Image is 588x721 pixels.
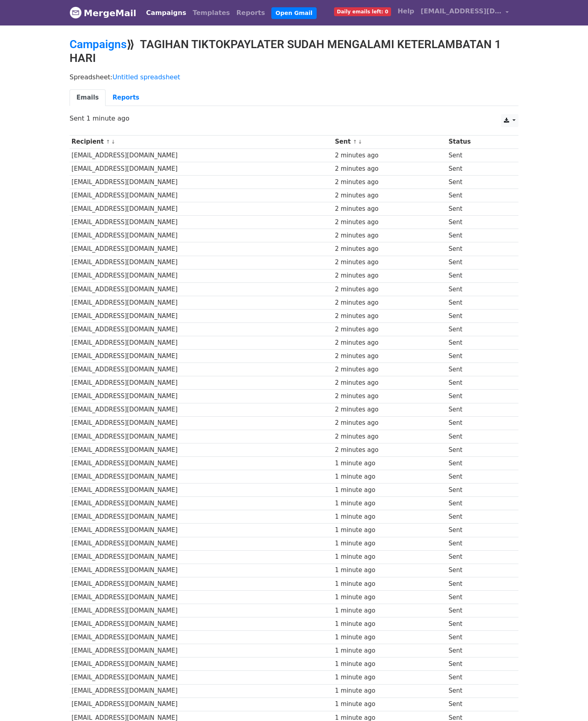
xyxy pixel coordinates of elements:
td: [EMAIL_ADDRESS][DOMAIN_NAME] [70,456,333,470]
td: Sent [447,550,509,564]
td: Sent [447,162,509,175]
div: 2 minutes ago [335,405,444,414]
div: 2 minutes ago [335,271,444,280]
td: Sent [447,564,509,577]
a: Campaigns [143,5,189,21]
a: Daily emails left: 0 [331,3,394,19]
td: [EMAIL_ADDRESS][DOMAIN_NAME] [70,229,333,242]
td: [EMAIL_ADDRESS][DOMAIN_NAME] [70,242,333,256]
div: 2 minutes ago [335,231,444,240]
td: [EMAIL_ADDRESS][DOMAIN_NAME] [70,282,333,296]
div: 2 minutes ago [335,204,444,214]
a: MergeMail [70,4,136,21]
td: [EMAIL_ADDRESS][DOMAIN_NAME] [70,657,333,671]
div: 2 minutes ago [335,445,444,455]
a: Templates [189,5,233,21]
a: Emails [70,89,106,106]
td: Sent [447,416,509,430]
div: 2 minutes ago [335,418,444,428]
td: [EMAIL_ADDRESS][DOMAIN_NAME] [70,537,333,550]
td: Sent [447,510,509,524]
td: [EMAIL_ADDRESS][DOMAIN_NAME] [70,671,333,684]
div: 1 minute ago [335,579,444,589]
div: 1 minute ago [335,619,444,629]
div: 2 minutes ago [335,298,444,307]
a: [EMAIL_ADDRESS][DOMAIN_NAME] [417,3,512,22]
div: 2 minutes ago [335,378,444,388]
td: Sent [447,336,509,350]
td: [EMAIL_ADDRESS][DOMAIN_NAME] [70,617,333,631]
td: [EMAIL_ADDRESS][DOMAIN_NAME] [70,376,333,390]
td: [EMAIL_ADDRESS][DOMAIN_NAME] [70,430,333,443]
td: [EMAIL_ADDRESS][DOMAIN_NAME] [70,497,333,510]
td: [EMAIL_ADDRESS][DOMAIN_NAME] [70,510,333,524]
td: [EMAIL_ADDRESS][DOMAIN_NAME] [70,470,333,483]
td: Sent [447,323,509,336]
td: Sent [447,216,509,229]
div: 2 minutes ago [335,365,444,374]
h2: ⟫ TAGIHAN TIKTOKPAYLATER SUDAH MENGALAMI KETERLAMBATAN 1 HARI [70,38,518,65]
td: Sent [447,148,509,162]
td: Sent [447,376,509,390]
td: Sent [447,631,509,644]
td: Sent [447,363,509,376]
td: Sent [447,229,509,242]
td: Sent [447,175,509,189]
td: [EMAIL_ADDRESS][DOMAIN_NAME] [70,577,333,590]
div: 1 minute ago [335,606,444,615]
a: Open Gmail [271,7,316,19]
div: 2 minutes ago [335,244,444,254]
td: Sent [447,671,509,684]
td: [EMAIL_ADDRESS][DOMAIN_NAME] [70,483,333,497]
td: Sent [447,443,509,456]
div: 2 minutes ago [335,392,444,401]
div: 2 minutes ago [335,325,444,334]
div: 2 minutes ago [335,151,444,160]
div: 2 minutes ago [335,258,444,267]
td: Sent [447,430,509,443]
a: ↓ [111,139,115,145]
a: ↓ [358,139,362,145]
div: 1 minute ago [335,660,444,669]
th: Sent [333,135,446,148]
td: Sent [447,242,509,256]
div: 1 minute ago [335,633,444,642]
a: Help [394,3,417,19]
a: Reports [233,5,269,21]
div: 2 minutes ago [335,178,444,187]
td: Sent [447,644,509,657]
td: [EMAIL_ADDRESS][DOMAIN_NAME] [70,323,333,336]
td: Sent [447,577,509,590]
td: [EMAIL_ADDRESS][DOMAIN_NAME] [70,550,333,564]
td: [EMAIL_ADDRESS][DOMAIN_NAME] [70,189,333,202]
td: [EMAIL_ADDRESS][DOMAIN_NAME] [70,162,333,175]
td: Sent [447,698,509,711]
p: Spreadsheet: [70,73,518,81]
div: 1 minute ago [335,512,444,522]
a: ↑ [106,139,110,145]
td: Sent [447,256,509,269]
span: Daily emails left: 0 [334,7,391,16]
td: [EMAIL_ADDRESS][DOMAIN_NAME] [70,443,333,456]
td: Sent [447,604,509,617]
td: Sent [447,617,509,631]
td: [EMAIL_ADDRESS][DOMAIN_NAME] [70,175,333,189]
p: Sent 1 minute ago [70,114,518,123]
div: 2 minutes ago [335,218,444,227]
td: [EMAIL_ADDRESS][DOMAIN_NAME] [70,148,333,162]
div: 1 minute ago [335,552,444,562]
th: Recipient [70,135,333,148]
td: [EMAIL_ADDRESS][DOMAIN_NAME] [70,256,333,269]
div: 1 minute ago [335,472,444,481]
td: Sent [447,470,509,483]
a: Campaigns [70,38,127,51]
div: 2 minutes ago [335,285,444,294]
div: 1 minute ago [335,459,444,468]
td: [EMAIL_ADDRESS][DOMAIN_NAME] [70,336,333,350]
td: Sent [447,282,509,296]
td: Sent [447,684,509,698]
td: [EMAIL_ADDRESS][DOMAIN_NAME] [70,698,333,711]
div: 1 minute ago [335,673,444,682]
a: Untitled spreadsheet [112,73,180,81]
img: MergeMail logo [70,6,82,19]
